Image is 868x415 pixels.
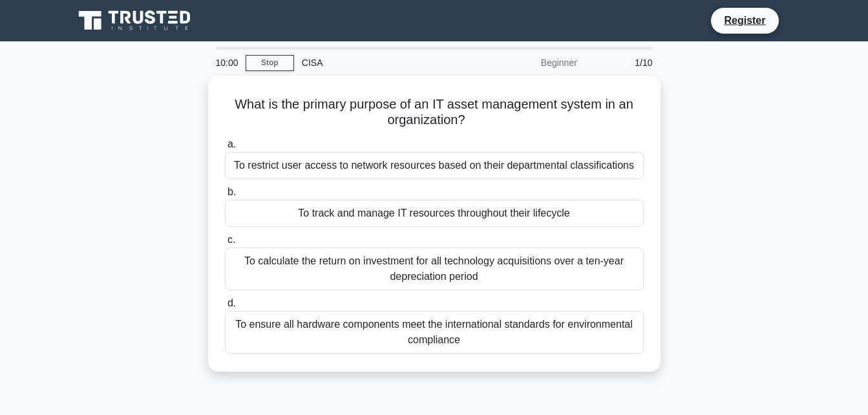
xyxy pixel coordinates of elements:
[228,297,236,308] span: d.
[224,96,645,129] h5: What is the primary purpose of an IT asset management system in an organization?
[228,234,235,245] span: c.
[294,50,472,76] div: CISA
[246,55,294,71] a: Stop
[585,50,661,76] div: 1/10
[225,311,644,354] div: To ensure all hardware components meet the international standards for environmental compliance
[225,152,644,179] div: To restrict user access to network resources based on their departmental classifications
[716,12,773,28] a: Register
[225,248,644,290] div: To calculate the return on investment for all technology acquisitions over a ten-year depreciatio...
[225,200,644,227] div: To track and manage IT resources throughout their lifecycle
[228,138,236,149] span: a.
[228,186,236,197] span: b.
[472,50,585,76] div: Beginner
[208,50,246,76] div: 10:00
